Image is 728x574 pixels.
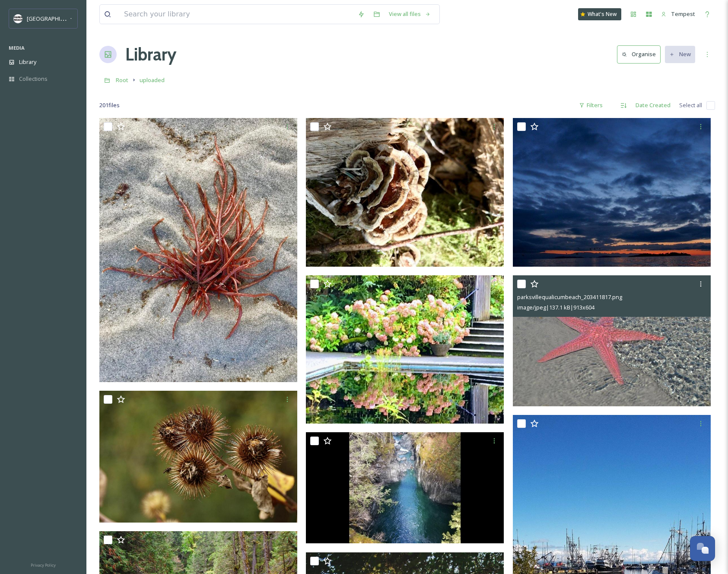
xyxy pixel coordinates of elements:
a: Tempest [657,6,699,22]
img: 03a4c988-35cd-fee5-c6ba-e142edd5b51d.jpg [99,391,297,523]
button: Organise [617,45,661,63]
span: 201 file s [99,101,120,109]
a: Privacy Policy [31,559,56,570]
span: MEDIA [9,45,25,51]
img: parksvillequalicumbeach_202444069.png [513,118,711,267]
img: parksvillequalicumbeach_203411817.png [513,275,711,406]
a: View all files [385,6,435,22]
button: New [665,46,695,63]
span: Library [19,58,36,66]
span: Collections [19,75,48,83]
div: Date Created [631,97,675,114]
span: [GEOGRAPHIC_DATA] Tourism [27,14,104,22]
img: parks%20beach.jpg [14,14,22,23]
div: Filters [575,97,607,114]
img: parksvillequalicumbeach_202852308.png [306,275,504,424]
span: Root [116,76,128,84]
a: uploaded [140,75,165,85]
span: image/jpeg | 137.1 kB | 913 x 604 [517,303,594,311]
a: What's New [578,8,621,20]
a: Root [116,75,128,85]
span: uploaded [140,76,165,84]
input: Search your library [120,5,353,24]
button: Open Chat [690,536,715,561]
span: Select all [679,101,702,109]
span: Privacy Policy [31,562,56,568]
img: parksvillequalicumbeach_203699238.png [99,118,297,382]
img: parksvillequalicumbeach_203649233.png [306,118,504,267]
span: parksvillequalicumbeach_203411817.png [517,293,622,301]
a: Library [125,41,176,67]
span: Tempest [671,10,695,18]
img: parksvillequalicumbeach_202931863.png [306,432,504,543]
